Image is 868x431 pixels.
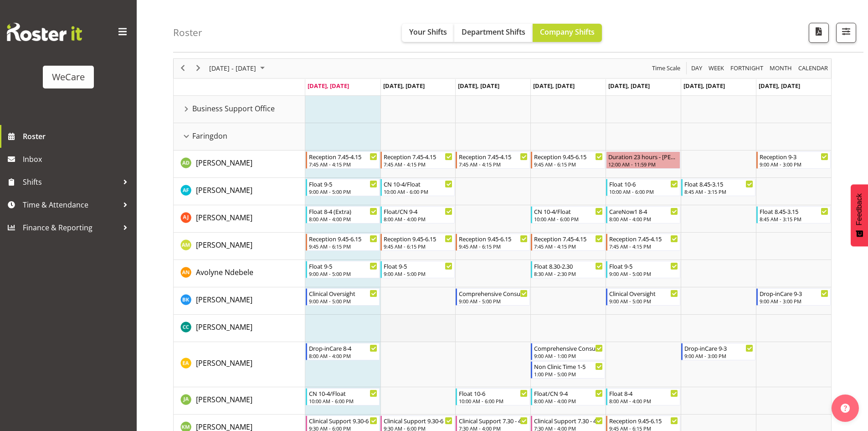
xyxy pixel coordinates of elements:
[684,179,753,188] div: Float 8.45-3.15
[196,358,252,368] span: [PERSON_NAME]
[760,289,828,298] div: Drop-inCare 9-3
[380,261,455,278] div: Avolyne Ndebele"s event - Float 9-5 Begin From Tuesday, September 30, 2025 at 9:00:00 AM GMT+13:0...
[174,315,305,342] td: Charlotte Courtney resource
[196,267,253,278] a: Avolyne Ndebele
[384,270,452,277] div: 9:00 AM - 5:00 PM
[384,243,452,250] div: 9:45 AM - 6:15 PM
[531,388,605,405] div: Jane Arps"s event - Float/CN 9-4 Begin From Thursday, October 2, 2025 at 8:00:00 AM GMT+13:00 End...
[651,62,681,74] span: Time Scale
[534,215,603,223] div: 10:00 AM - 6:00 PM
[206,59,270,78] div: Sep 29 - Oct 05, 2025
[608,161,678,168] div: 12:00 AM - 11:59 PM
[760,152,828,161] div: Reception 9-3
[380,206,455,223] div: Amy Johannsen"s event - Float/CN 9-4 Begin From Tuesday, September 30, 2025 at 8:00:00 AM GMT+13:...
[534,397,603,405] div: 8:00 AM - 4:00 PM
[681,179,755,196] div: Alex Ferguson"s event - Float 8.45-3.15 Begin From Saturday, October 4, 2025 at 8:45:00 AM GMT+13...
[609,397,678,405] div: 8:00 AM - 4:00 PM
[196,358,252,369] a: [PERSON_NAME]
[23,175,118,189] span: Shifts
[606,206,680,223] div: Amy Johannsen"s event - CareNow1 8-4 Begin From Friday, October 3, 2025 at 8:00:00 AM GMT+13:00 E...
[306,206,380,223] div: Amy Johannsen"s event - Float 8-4 (Extra) Begin From Monday, September 29, 2025 at 8:00:00 AM GMT...
[608,152,678,161] div: Duration 23 hours - [PERSON_NAME]
[196,185,252,196] a: [PERSON_NAME]
[459,234,528,243] div: Reception 9.45-6.15
[459,397,528,405] div: 10:00 AM - 6:00 PM
[707,62,726,74] button: Timeline Week
[534,261,603,270] div: Float 8.30-2.30
[456,151,530,169] div: Aleea Devenport"s event - Reception 7.45-4.15 Begin From Wednesday, October 1, 2025 at 7:45:00 AM...
[760,215,828,223] div: 8:45 AM - 3:15 PM
[196,239,252,250] a: [PERSON_NAME]
[609,389,678,398] div: Float 8-4
[309,188,378,195] div: 9:00 AM - 5:00 PM
[309,389,378,398] div: CN 10-4/Float
[196,240,252,250] span: [PERSON_NAME]
[174,96,305,123] td: Business Support Office resource
[192,62,205,74] button: Next
[23,221,118,234] span: Finance & Reporting
[192,103,275,114] span: Business Support Office
[23,198,118,212] span: Time & Attendance
[306,288,380,306] div: Brian Ko"s event - Clinical Oversight Begin From Monday, September 29, 2025 at 9:00:00 AM GMT+13:...
[52,70,85,84] div: WeCare
[609,215,678,223] div: 8:00 AM - 4:00 PM
[531,361,605,379] div: Ena Advincula"s event - Non Clinic Time 1-5 Begin From Thursday, October 2, 2025 at 1:00:00 PM GM...
[684,188,753,195] div: 8:45 AM - 3:15 PM
[456,288,530,306] div: Brian Ko"s event - Comprehensive Consult 9-5 Begin From Wednesday, October 1, 2025 at 9:00:00 AM ...
[309,343,378,353] div: Drop-inCare 8-4
[208,62,257,74] span: [DATE] - [DATE]
[609,270,678,277] div: 9:00 AM - 5:00 PM
[196,213,252,223] span: [PERSON_NAME]
[306,179,380,196] div: Alex Ferguson"s event - Float 9-5 Begin From Monday, September 29, 2025 at 9:00:00 AM GMT+13:00 E...
[174,233,305,260] td: Antonia Mao resource
[609,289,678,298] div: Clinical Oversight
[534,352,603,359] div: 9:00 AM - 1:00 PM
[174,151,305,178] td: Aleea Devenport resource
[384,261,452,270] div: Float 9-5
[606,151,680,169] div: Aleea Devenport"s event - Duration 23 hours - Aleea Devenport Begin From Friday, October 3, 2025 ...
[380,179,455,196] div: Alex Ferguson"s event - CN 10-4/Float Begin From Tuesday, September 30, 2025 at 10:00:00 AM GMT+1...
[196,394,252,405] a: [PERSON_NAME]
[384,179,452,188] div: CN 10-4/Float
[609,188,678,195] div: 10:00 AM - 6:00 PM
[531,343,605,360] div: Ena Advincula"s event - Comprehensive Consult 9-1 Begin From Thursday, October 2, 2025 at 9:00:00...
[384,215,452,223] div: 8:00 AM - 4:00 PM
[208,62,269,74] button: September 2025
[841,404,850,413] img: help-xxl-2.png
[174,342,305,387] td: Ena Advincula resource
[409,27,447,37] span: Your Shifts
[534,207,603,216] div: CN 10-4/Float
[462,27,525,37] span: Department Shifts
[384,416,452,425] div: Clinical Support 9.30-6
[760,161,828,168] div: 9:00 AM - 3:00 PM
[708,62,725,74] span: Week
[309,179,378,188] div: Float 9-5
[756,288,831,306] div: Brian Ko"s event - Drop-inCare 9-3 Begin From Sunday, October 5, 2025 at 9:00:00 AM GMT+13:00 End...
[306,388,380,405] div: Jane Arps"s event - CN 10-4/Float Begin From Monday, September 29, 2025 at 10:00:00 AM GMT+13:00 ...
[684,352,753,359] div: 9:00 AM - 3:00 PM
[609,207,678,216] div: CareNow1 8-4
[684,343,753,353] div: Drop-inCare 9-3
[534,152,603,161] div: Reception 9.45-6.15
[809,23,829,43] button: Download a PDF of the roster according to the set date range.
[173,27,202,38] h4: Roster
[309,161,378,168] div: 7:45 AM - 4:15 PM
[309,297,378,305] div: 9:00 AM - 5:00 PM
[681,343,755,360] div: Ena Advincula"s event - Drop-inCare 9-3 Begin From Saturday, October 4, 2025 at 9:00:00 AM GMT+13...
[7,23,82,41] img: Rosterit website logo
[306,234,380,251] div: Antonia Mao"s event - Reception 9.45-6.15 Begin From Monday, September 29, 2025 at 9:45:00 AM GMT...
[683,82,725,90] span: [DATE], [DATE]
[384,207,452,216] div: Float/CN 9-4
[534,416,603,425] div: Clinical Support 7.30 - 4
[174,178,305,205] td: Alex Ferguson resource
[531,261,605,278] div: Avolyne Ndebele"s event - Float 8.30-2.30 Begin From Thursday, October 2, 2025 at 8:30:00 AM GMT+...
[609,243,678,250] div: 7:45 AM - 4:15 PM
[759,82,800,90] span: [DATE], [DATE]
[609,416,678,425] div: Reception 9.45-6.15
[768,62,794,74] button: Timeline Month
[760,297,828,305] div: 9:00 AM - 3:00 PM
[534,243,603,250] div: 7:45 AM - 4:15 PM
[534,161,603,168] div: 9:45 AM - 6:15 PM
[534,270,603,277] div: 8:30 AM - 2:30 PM
[384,152,452,161] div: Reception 7.45-4.15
